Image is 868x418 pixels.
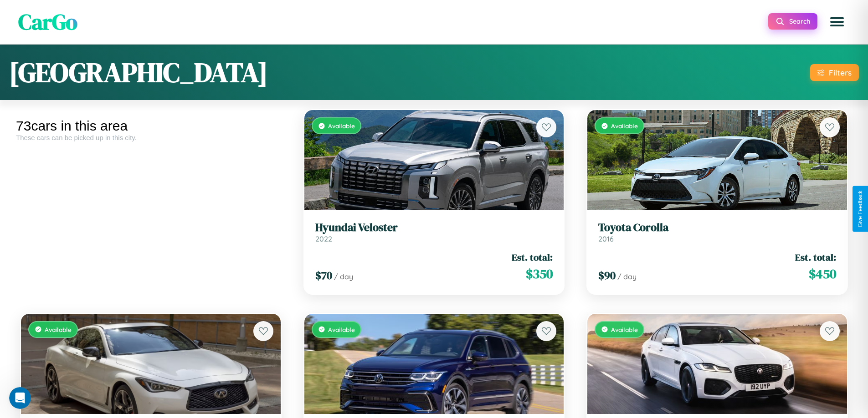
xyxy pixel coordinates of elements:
div: Filters [829,68,852,77]
span: Available [328,122,355,130]
span: $ 350 [526,265,553,283]
a: Hyundai Veloster2022 [315,221,553,243]
span: 2022 [315,234,332,243]
a: Toyota Corolla2016 [598,221,836,243]
h1: [GEOGRAPHIC_DATA] [9,54,268,91]
div: Give Feedback [857,191,863,227]
span: $ 90 [598,268,616,283]
iframe: Intercom live chat [9,387,31,409]
span: / day [334,272,353,281]
span: Available [45,326,72,333]
span: Available [328,326,355,333]
span: / day [617,272,637,281]
button: Search [768,13,817,30]
span: Search [789,17,810,25]
span: $ 450 [809,265,836,283]
span: Est. total: [795,251,836,264]
h3: Hyundai Veloster [315,221,553,234]
button: Filters [810,64,859,81]
span: Est. total: [512,251,553,264]
div: 73 cars in this area [16,118,286,134]
button: Open menu [824,9,850,35]
span: 2016 [598,234,614,243]
span: CarGo [18,7,77,37]
span: Available [611,326,638,333]
div: These cars can be picked up in this city. [16,134,286,141]
span: $ 70 [315,268,332,283]
h3: Toyota Corolla [598,221,836,234]
span: Available [611,122,638,130]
